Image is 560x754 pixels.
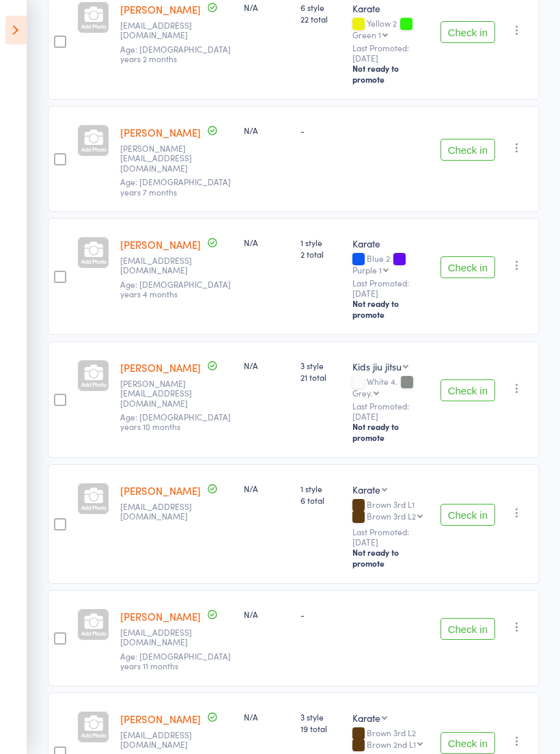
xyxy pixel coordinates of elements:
[352,265,382,274] div: Purple 1
[120,256,209,275] small: Brig_kertz@yahoo.com
[120,628,209,647] small: kgallanty@yahoo.com
[120,43,231,64] span: Age: [DEMOGRAPHIC_DATA] years 2 months
[352,547,430,569] div: Not ready to promote
[300,1,341,13] span: 6 style
[120,730,209,750] small: smilesister80@live.com
[300,723,341,734] span: 19 total
[352,278,430,298] small: Last Promoted: [DATE]
[367,511,416,520] div: Brown 3rd L2
[440,256,495,278] button: Check in
[244,608,290,620] div: N/A
[300,711,341,723] span: 3 style
[440,618,495,640] button: Check in
[440,732,495,754] button: Check in
[244,237,290,248] div: N/A
[120,712,201,726] a: [PERSON_NAME]
[352,421,430,443] div: Not ready to promote
[300,124,341,136] div: -
[352,711,380,725] div: Karate
[352,527,430,547] small: Last Promoted: [DATE]
[120,411,231,432] span: Age: [DEMOGRAPHIC_DATA] years 10 months
[352,43,430,63] small: Last Promoted: [DATE]
[367,740,416,749] div: Brown 2nd L1
[120,483,201,498] a: [PERSON_NAME]
[440,21,495,43] button: Check in
[244,711,290,723] div: N/A
[244,360,290,371] div: N/A
[120,2,201,16] a: [PERSON_NAME]
[300,483,341,494] span: 1 style
[352,728,430,751] div: Brown 3rd L2
[120,360,201,375] a: [PERSON_NAME]
[440,379,495,401] button: Check in
[352,483,380,496] div: Karate
[352,401,430,421] small: Last Promoted: [DATE]
[352,360,402,373] div: Kids jiu jitsu
[352,254,430,274] div: Blue 2
[352,237,430,250] div: Karate
[120,125,201,139] a: [PERSON_NAME]
[440,139,495,161] button: Check in
[244,124,290,136] div: N/A
[352,1,430,15] div: Karate
[352,18,430,39] div: Yellow 2
[120,502,209,522] small: Teganperry44@gmail.com
[300,237,341,248] span: 1 style
[352,30,381,39] div: Green 1
[120,609,201,623] a: [PERSON_NAME]
[440,504,495,526] button: Check in
[352,298,430,320] div: Not ready to promote
[120,21,209,40] small: Eksmith00@gmail.com
[352,63,430,85] div: Not ready to promote
[244,1,290,13] div: N/A
[352,500,430,523] div: Brown 3rd L1
[244,483,290,494] div: N/A
[120,278,231,299] span: Age: [DEMOGRAPHIC_DATA] years 4 months
[300,371,341,383] span: 21 total
[120,176,231,197] span: Age: [DEMOGRAPHIC_DATA] years 7 months
[300,494,341,506] span: 6 total
[300,608,341,620] div: -
[120,144,209,173] small: diana@centralfe.com.au
[300,360,341,371] span: 3 style
[120,650,231,671] span: Age: [DEMOGRAPHIC_DATA] years 11 months
[120,237,201,252] a: [PERSON_NAME]
[352,388,372,397] div: Grey.
[300,13,341,25] span: 22 total
[352,377,430,397] div: White 4.
[300,248,341,260] span: 2 total
[120,379,209,408] small: Joel_fabrication@outlook.com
